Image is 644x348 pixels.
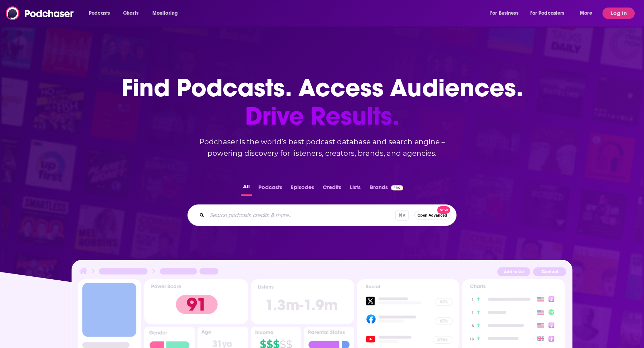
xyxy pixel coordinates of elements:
span: Charts [123,8,138,18]
button: Lists [348,182,363,196]
span: Podcasts [89,8,110,18]
span: For Podcasters [530,8,565,18]
span: Drive Results. [121,102,523,130]
a: Charts [118,8,143,19]
button: open menu [485,8,527,19]
button: open menu [147,8,187,19]
button: open menu [575,8,601,19]
img: Podchaser - Follow, Share and Rate Podcasts [6,6,74,20]
span: More [580,8,592,18]
button: open menu [526,8,575,19]
img: Podcast Insights Listens [251,279,354,324]
img: Podcast Insights Power score [144,279,248,324]
span: Monitoring [152,8,178,18]
span: New [437,206,450,214]
span: ⌘ K [395,210,409,221]
button: All [241,182,252,196]
button: Podcasts [256,182,284,196]
span: For Business [490,8,518,18]
h2: Podchaser is the world’s best podcast database and search engine – powering discovery for listene... [179,136,465,159]
img: Podchaser Pro [391,185,403,190]
a: BrandsPodchaser Pro [370,182,403,196]
img: Podcast Insights Header [78,266,566,279]
button: Credits [321,182,343,196]
span: Open Advanced [418,213,447,217]
h1: Find Podcasts. Access Audiences. [121,74,523,130]
input: Search podcasts, credits, & more... [207,209,395,221]
button: Log In [602,8,635,19]
button: open menu [84,8,119,19]
div: Search podcasts, credits, & more... [187,204,457,226]
button: Episodes [289,182,316,196]
button: Open AdvancedNew [414,211,450,219]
